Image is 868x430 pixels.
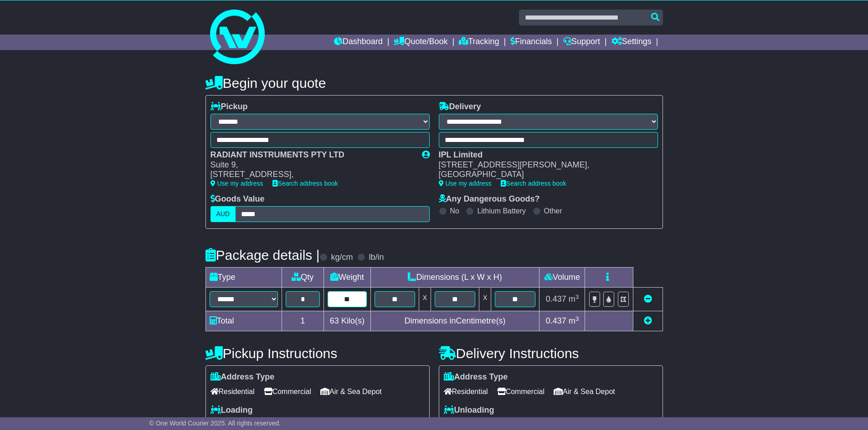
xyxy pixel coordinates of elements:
a: Search address book [501,180,566,187]
a: Use my address [439,180,492,187]
h4: Pickup Instructions [205,346,430,361]
td: Dimensions (L x W x H) [370,268,539,288]
span: m [569,294,579,304]
td: Type [205,268,282,288]
label: Loading [211,405,253,415]
td: x [419,288,431,311]
div: IPL Limited [439,150,649,160]
span: Residential [211,384,255,399]
h4: Package details | [205,248,320,263]
label: Lithium Battery [477,207,526,215]
a: Use my address [211,180,263,187]
span: 0.437 [546,294,566,304]
span: 63 [330,316,339,325]
label: Goods Value [211,194,265,204]
label: lb/in [369,253,384,263]
h4: Begin your quote [205,76,663,91]
td: x [479,288,491,311]
span: © One World Courier 2025. All rights reserved. [149,420,281,427]
label: Other [544,207,562,215]
a: Settings [611,35,652,50]
h4: Delivery Instructions [439,346,663,361]
a: Support [563,35,600,50]
label: No [450,207,459,215]
sup: 3 [575,315,579,322]
span: 0.437 [546,316,566,325]
div: [GEOGRAPHIC_DATA] [439,170,649,180]
a: Dashboard [334,35,383,50]
span: Commercial [497,384,544,399]
a: Remove this item [644,294,652,304]
span: Air & Sea Depot [554,384,615,399]
div: [STREET_ADDRESS][PERSON_NAME], [439,160,649,170]
td: Qty [282,268,324,288]
label: Any Dangerous Goods? [439,194,540,204]
a: Quote/Book [394,35,447,50]
sup: 3 [575,293,579,300]
span: Commercial [264,384,311,399]
a: Tracking [459,35,499,50]
label: Unloading [444,405,494,415]
td: 1 [282,311,324,331]
td: Kilo(s) [324,311,371,331]
td: Weight [324,268,371,288]
label: AUD [211,206,236,222]
a: Search address book [272,180,338,187]
div: [STREET_ADDRESS], [211,170,413,180]
span: m [569,316,579,325]
label: Address Type [444,372,508,382]
label: Address Type [211,372,275,382]
a: Financials [510,35,552,50]
a: Add new item [644,316,652,325]
label: kg/cm [331,253,353,263]
span: Residential [444,384,488,399]
td: Volume [539,268,585,288]
label: Pickup [211,102,248,112]
div: Suite 9, [211,160,413,170]
td: Dimensions in Centimetre(s) [370,311,539,331]
td: Total [205,311,282,331]
span: Air & Sea Depot [320,384,382,399]
div: RADIANT INSTRUMENTS PTY LTD [211,150,413,160]
label: Delivery [439,102,481,112]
